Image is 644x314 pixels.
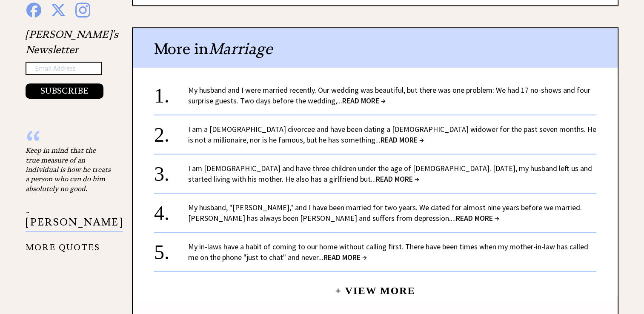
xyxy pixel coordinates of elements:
div: 1. [154,85,188,100]
div: 2. [154,124,188,140]
input: Email Address [26,62,102,75]
img: facebook%20blue.png [26,3,41,17]
a: My in-laws have a habit of coming to our home without calling first. There have been times when m... [188,242,588,262]
span: READ MORE → [381,135,424,145]
img: instagram%20blue.png [75,3,90,17]
a: MORE QUOTES [26,236,100,252]
a: My husband and I were married recently. Our wedding was beautiful, but there was one problem: We ... [188,85,590,106]
a: My husband, "[PERSON_NAME]," and I have been married for two years. We dated for almost nine year... [188,203,582,223]
div: [PERSON_NAME]'s Newsletter [26,27,118,99]
span: READ MORE → [456,213,499,223]
button: SUBSCRIBE [26,83,103,99]
div: Keep in mind that the true measure of an individual is how he treats a person who can do him abso... [26,146,111,193]
img: x%20blue.png [51,3,66,17]
div: “ [26,137,111,146]
span: READ MORE → [342,96,386,106]
div: More in [133,28,618,68]
div: 5. [154,241,188,257]
div: 3. [154,163,188,179]
span: READ MORE → [376,174,419,184]
span: READ MORE → [323,252,367,262]
a: I am a [DEMOGRAPHIC_DATA] divorcee and have been dating a [DEMOGRAPHIC_DATA] widower for the past... [188,124,596,145]
span: Marriage [209,39,272,58]
a: I am [DEMOGRAPHIC_DATA] and have three children under the age of [DEMOGRAPHIC_DATA]. [DATE], my h... [188,163,592,184]
p: - [PERSON_NAME] [26,208,123,232]
div: 4. [154,202,188,218]
a: + View More [335,278,415,296]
